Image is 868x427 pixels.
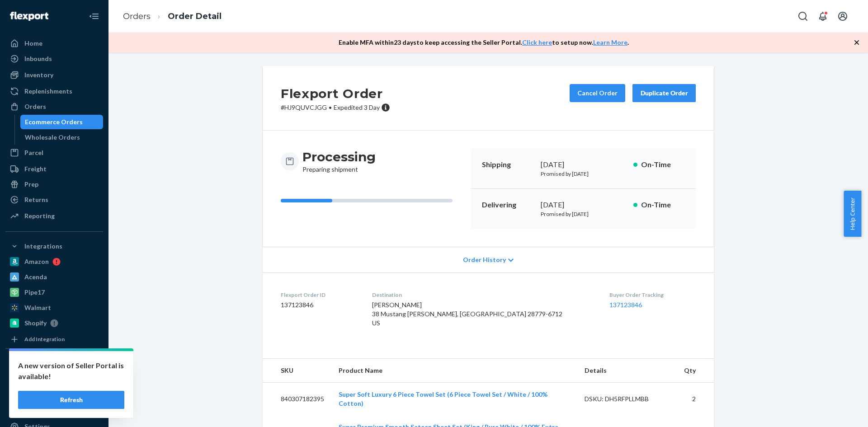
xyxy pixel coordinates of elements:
[302,149,376,165] h3: Processing
[5,177,103,192] a: Prep
[24,70,53,80] div: Inventory
[18,360,124,382] p: A new version of Seller Portal is available!
[5,99,103,114] a: Orders
[168,11,222,21] a: Order Detail
[5,52,103,66] a: Inbounds
[24,180,38,189] div: Prep
[339,390,547,407] a: Super Soft Luxury 6 Piece Towel Set (6 Piece Towel Set / White / 100% Cotton)
[24,195,48,204] div: Returns
[585,394,670,404] div: DSKU: DH5RFPLLMBB
[5,356,103,371] button: Fast Tags
[5,36,103,51] a: Home
[263,383,331,416] td: 840307182395
[20,115,104,129] a: Ecommerce Orders
[463,255,506,264] span: Order History
[609,301,642,309] a: 137123846
[677,359,714,383] th: Qty
[24,211,55,221] div: Reporting
[5,300,103,315] a: Walmart
[5,162,103,176] a: Freight
[570,84,625,102] button: Cancel Order
[302,149,376,174] div: Preparing shipment
[10,12,48,21] img: Flexport logo
[5,285,103,300] a: Pipe17
[281,291,358,299] dt: Flexport Order ID
[24,319,47,328] div: Shopify
[25,117,83,127] div: Ecommerce Orders
[20,130,104,145] a: Wholesale Orders
[834,7,852,25] button: Open account menu
[372,291,594,299] dt: Destination
[482,200,533,210] p: Delivering
[814,7,832,25] button: Open notifications
[5,84,103,99] a: Replenishments
[5,209,103,223] a: Reporting
[25,133,80,142] div: Wholesale Orders
[334,103,380,111] span: Expedited 3 Day
[541,200,626,210] div: [DATE]
[5,270,103,284] a: Acenda
[5,387,103,401] a: Walmart Fast Tags
[281,84,390,103] h2: Flexport Order
[24,54,52,63] div: Inbounds
[677,383,714,416] td: 2
[281,103,390,112] p: # HJ9QUVCJGG
[844,191,861,237] button: Help Center
[5,371,103,386] a: Shopify Fast Tags
[577,359,677,383] th: Details
[339,38,629,47] p: Enable MFA within 23 days to keep accessing the Seller Portal. to setup now. .
[24,148,43,157] div: Parcel
[5,239,103,253] button: Integrations
[263,359,331,383] th: SKU
[593,38,627,46] a: Learn More
[541,160,626,170] div: [DATE]
[116,3,229,30] ol: breadcrumbs
[24,39,42,48] div: Home
[632,84,696,102] button: Duplicate Order
[641,160,685,170] p: On-Time
[24,303,51,312] div: Walmart
[24,288,45,297] div: Pipe17
[18,391,124,409] button: Refresh
[24,164,47,174] div: Freight
[329,103,332,111] span: •
[541,210,626,218] p: Promised by [DATE]
[24,87,72,96] div: Replenishments
[24,272,47,282] div: Acenda
[609,291,696,299] dt: Buyer Order Tracking
[372,301,562,327] span: [PERSON_NAME] 38 Mustang [PERSON_NAME], [GEOGRAPHIC_DATA] 28779-6712 US
[24,257,49,266] div: Amazon
[5,68,103,82] a: Inventory
[640,89,688,98] div: Duplicate Order
[331,359,577,383] th: Product Name
[794,7,812,25] button: Open Search Box
[522,38,552,46] a: Click here
[5,405,103,416] a: Add Fast Tag
[24,335,65,343] div: Add Integration
[123,11,151,21] a: Orders
[5,192,103,207] a: Returns
[5,334,103,345] a: Add Integration
[482,160,533,170] p: Shipping
[24,242,62,251] div: Integrations
[641,200,685,210] p: On-Time
[5,254,103,269] a: Amazon
[24,102,46,111] div: Orders
[541,170,626,178] p: Promised by [DATE]
[85,7,103,25] button: Close Navigation
[281,300,358,310] dd: 137123846
[5,145,103,160] a: Parcel
[5,316,103,330] a: Shopify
